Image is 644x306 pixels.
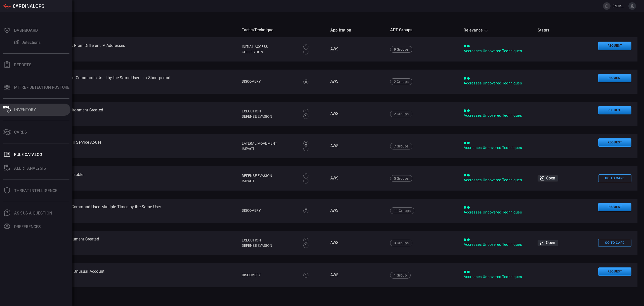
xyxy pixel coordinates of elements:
[464,48,530,54] div: Addresses Uncovered Techniques
[20,263,238,287] td: AWS - SwitchRole Event by Unusual Account
[242,146,298,151] div: Impact
[303,79,308,84] div: 6
[14,63,31,67] div: Reports
[242,208,298,213] div: Discovery
[390,175,412,182] div: 5 Groups
[14,188,57,193] div: Threat Intelligence
[303,49,308,54] div: 1
[14,211,52,216] div: Ask Us A Question
[242,49,298,55] div: Collection
[242,44,298,49] div: Initial Access
[14,85,69,90] div: MITRE - Detection Posture
[303,238,308,243] div: 1
[598,74,631,82] button: Request
[464,81,530,86] div: Addresses Uncovered Techniques
[303,273,308,278] div: 1
[21,40,41,45] div: Detections
[326,231,386,255] td: AWS
[538,175,558,181] div: Open
[20,199,238,223] td: AWS - Same Enumeration Command Used Multiple Times by the Same User
[464,113,530,118] div: Addresses Uncovered Techniques
[326,134,386,158] td: AWS
[326,102,386,126] td: AWS
[598,42,631,50] button: Request
[390,272,411,279] div: 1 Group
[303,208,308,213] div: 7
[538,240,558,246] div: Open
[242,272,298,278] div: Discovery
[242,109,298,114] div: Execution
[303,141,308,146] div: 2
[14,152,42,157] div: Rule Catalog
[238,23,326,37] th: Tactic/Technique
[326,263,386,287] td: AWS
[464,145,530,150] div: Addresses Uncovered Techniques
[14,107,36,112] div: Inventory
[326,166,386,191] td: AWS
[464,210,530,215] div: Addresses Uncovered Techniques
[390,240,412,246] div: 3 Groups
[14,166,46,171] div: ALERT ANALYSIS
[303,178,308,183] div: 1
[303,44,308,49] div: 1
[20,37,238,62] td: AWS - Concurrent Sessions From Different IP Addresses
[390,207,415,214] div: 11 Groups
[598,174,631,182] button: Go To Card
[390,46,412,53] div: 9 Groups
[303,114,308,119] div: 1
[14,28,38,33] div: Dashboard
[326,70,386,94] td: AWS
[390,143,412,149] div: 7 Groups
[14,130,27,135] div: Cards
[20,231,238,255] td: AWS - SSM Command Document Created
[538,27,556,33] span: Status
[20,70,238,94] td: AWS - Multiple Enumeration Commands Used by the Same User in a Short period
[598,239,631,247] button: Go To Card
[20,134,238,158] td: AWS - Potential Cloud Email Service Abuse
[242,114,298,119] div: Defense Evasion
[242,79,298,84] div: Discovery
[242,238,298,243] div: Execution
[303,243,308,248] div: 1
[242,141,298,146] div: Lateral Movement
[390,111,412,117] div: 2 Groups
[303,109,308,114] div: 1
[242,178,298,184] div: Impact
[598,203,631,211] button: Request
[464,274,530,280] div: Addresses Uncovered Techniques
[20,166,238,191] td: AWS - Region Enabled or Disable
[390,78,412,85] div: 2 Groups
[464,177,530,183] div: Addresses Uncovered Techniques
[386,23,460,37] th: APT Groups
[613,4,626,8] span: [PERSON_NAME][EMAIL_ADDRESS][DOMAIN_NAME]
[326,199,386,223] td: AWS
[303,146,308,151] div: 1
[242,243,298,248] div: Defense Evasion
[326,37,386,62] td: AWS
[14,224,41,229] div: Preferences
[330,27,358,33] span: Application
[598,267,631,276] button: Request
[242,173,298,178] div: Defense Evasion
[464,27,490,33] span: Relevance
[464,242,530,247] div: Addresses Uncovered Techniques
[598,106,631,114] button: Request
[20,102,238,126] td: AWS - New CloudShell Environment Created
[598,138,631,147] button: Request
[303,173,308,178] div: 1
